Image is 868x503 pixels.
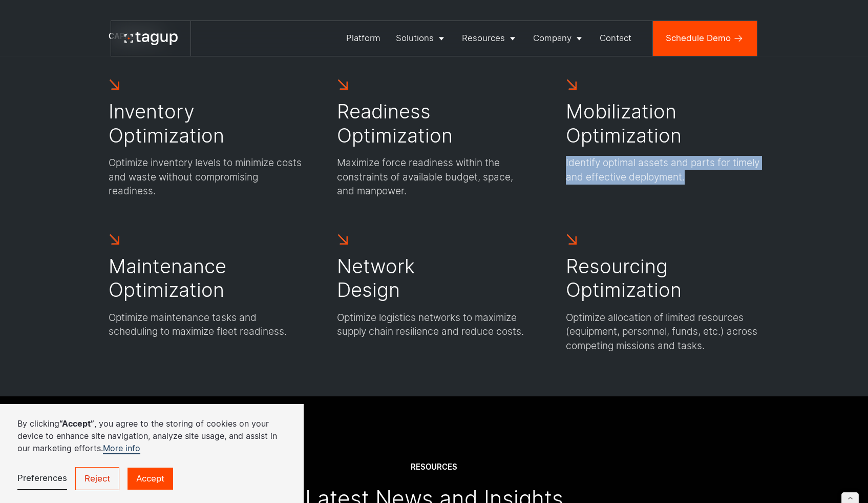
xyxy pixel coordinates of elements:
[600,32,631,45] div: Contact
[339,21,389,56] a: Platform
[109,156,303,198] p: Optimize inventory levels to minimize costs and waste without compromising readiness.
[109,254,226,302] h2: Maintenance Optimization
[566,254,682,302] h2: Resourcing Optimization
[337,156,531,198] p: Maximize force readiness within the constraints of available budget, space, and manpower.
[462,32,505,45] div: Resources
[592,21,640,56] a: Contact
[566,311,760,353] p: Optimize allocation of limited resources (equipment, personnel, funds, etc.) across competing mis...
[337,311,531,339] p: Optimize logistics networks to maximize supply chain resilience and reduce costs.
[525,21,592,56] a: Company
[17,468,67,490] a: Preferences
[109,311,303,339] p: Optimize maintenance tasks and scheduling to maximize fleet readiness.
[396,32,434,45] div: Solutions
[337,254,415,302] h2: Network Design
[653,21,757,56] a: Schedule Demo
[454,21,525,56] a: Resources
[666,32,731,45] div: Schedule Demo
[346,32,380,45] div: Platform
[128,468,173,489] a: Accept
[109,99,224,147] h2: Inventory Optimization
[17,417,286,454] p: By clicking , you agree to the storing of cookies on your device to enhance site navigation, anal...
[388,21,454,56] a: Solutions
[411,462,457,473] div: Resources
[103,443,140,454] a: More info
[337,99,453,147] h2: Readiness Optimization
[566,156,760,184] p: Identify optimal assets and parts for timely and effective deployment.
[566,99,682,147] h2: Mobilization Optimization
[59,418,94,429] strong: “Accept”
[75,467,119,490] a: Reject
[533,32,571,45] div: Company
